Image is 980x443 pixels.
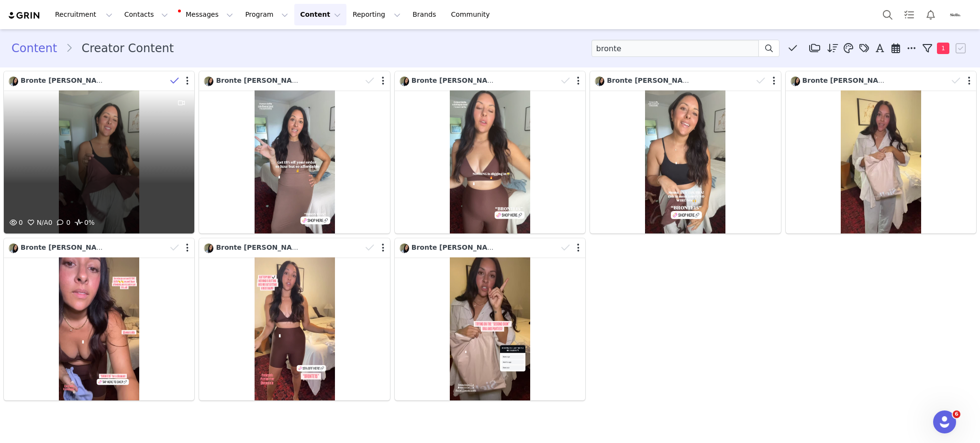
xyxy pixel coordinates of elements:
[11,40,66,57] a: Content
[294,4,346,25] button: Content
[7,219,23,226] span: 0
[591,40,759,57] input: Search labels, captions, # and @ tags
[25,219,48,226] span: N/A
[445,4,500,25] a: Community
[412,77,501,84] span: Bronte [PERSON_NAME]
[412,244,501,251] span: Bronte [PERSON_NAME]
[239,4,294,25] button: Program
[25,219,53,226] span: 0
[947,7,963,22] img: 0ae5e4c0-9d96-43e8-a0bd-65e0067b99ad.png
[953,410,960,418] span: 6
[595,77,604,86] img: 53e5b594-33b2-451d-b77f-ac302f7faf2e--s.jpg
[55,219,70,226] span: 0
[174,4,239,25] button: Messages
[73,217,95,229] span: 0%
[204,77,213,86] img: 53e5b594-33b2-451d-b77f-ac302f7faf2e--s.jpg
[802,77,892,84] span: Bronte [PERSON_NAME]
[216,244,306,251] span: Bronte [PERSON_NAME]
[8,11,41,20] img: grin logo
[347,4,406,25] button: Reporting
[204,244,213,253] img: 53e5b594-33b2-451d-b77f-ac302f7faf2e--s.jpg
[920,4,941,25] button: Notifications
[400,244,409,253] img: 53e5b594-33b2-451d-b77f-ac302f7faf2e--s.jpg
[937,43,949,54] span: 1
[21,77,111,84] span: Bronte [PERSON_NAME]
[607,77,697,84] span: Bronte [PERSON_NAME]
[877,4,898,25] button: Search
[791,77,800,86] img: 53e5b594-33b2-451d-b77f-ac302f7faf2e--s.jpg
[407,4,445,25] a: Brands
[9,244,18,253] img: 53e5b594-33b2-451d-b77f-ac302f7faf2e--s.jpg
[942,7,972,22] button: Profile
[899,4,920,25] a: Tasks
[21,244,111,251] span: Bronte [PERSON_NAME]
[933,410,956,433] iframe: Intercom live chat
[9,77,18,86] img: 53e5b594-33b2-451d-b77f-ac302f7faf2e--s.jpg
[216,77,306,84] span: Bronte [PERSON_NAME]
[920,41,954,55] button: 1
[49,4,118,25] button: Recruitment
[400,77,409,86] img: 53e5b594-33b2-451d-b77f-ac302f7faf2e--s.jpg
[119,4,174,25] button: Contacts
